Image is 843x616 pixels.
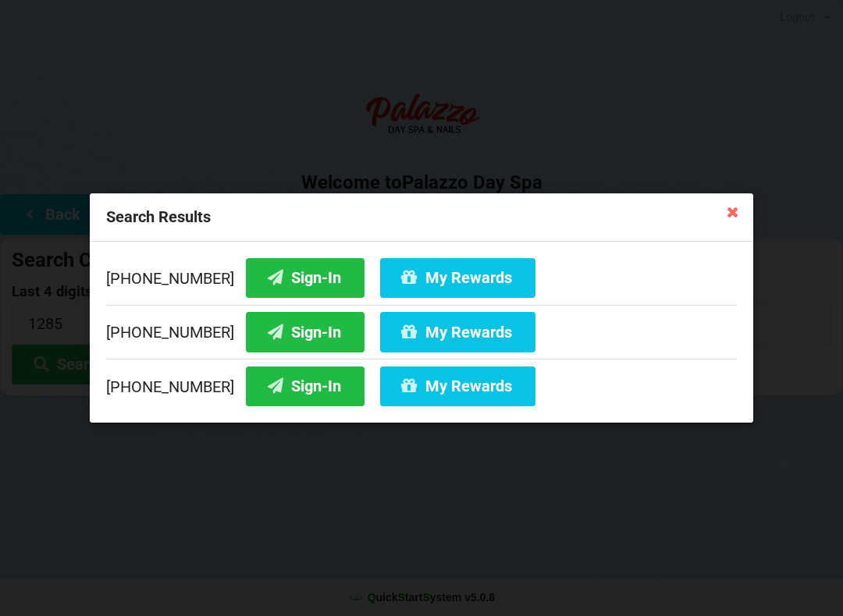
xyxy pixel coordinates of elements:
[380,258,535,298] button: My Rewards
[380,366,535,406] button: My Rewards
[380,312,535,352] button: My Rewards
[90,193,753,242] div: Search Results
[246,258,365,298] button: Sign-In
[106,305,737,359] div: [PHONE_NUMBER]
[106,359,737,406] div: [PHONE_NUMBER]
[246,312,365,352] button: Sign-In
[106,258,737,305] div: [PHONE_NUMBER]
[246,366,365,406] button: Sign-In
